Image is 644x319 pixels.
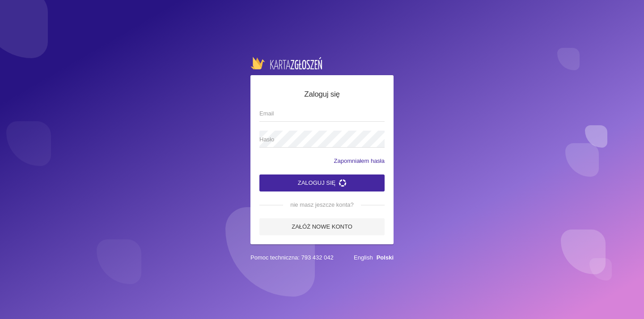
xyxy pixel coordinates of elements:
[259,218,385,235] a: Załóż nowe konto
[259,135,376,144] span: Hasło
[259,105,385,122] input: Email
[354,254,373,261] a: English
[334,157,385,166] a: Zapomniałem hasła
[250,57,322,69] img: logo-karta.png
[259,109,376,118] span: Email
[259,89,385,100] h5: Zaloguj się
[259,131,385,148] input: Hasło
[377,254,394,261] a: Polski
[283,200,361,209] span: nie masz jeszcze konta?
[259,174,385,191] button: Zaloguj się
[250,253,334,262] span: Pomoc techniczna: 793 432 042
